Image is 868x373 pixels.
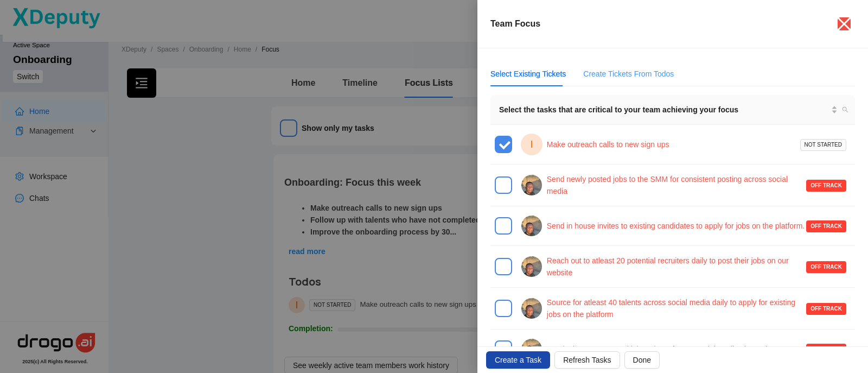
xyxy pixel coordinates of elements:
span: OFF TRACK [806,344,846,356]
span: Done [633,354,651,366]
button: Create a Task [486,351,550,369]
p: Team Focus [490,17,825,30]
div: Select Existing Tickets [490,68,566,80]
span: OFF TRACK [806,220,846,232]
span: OFF TRACK [806,261,846,273]
span: I [530,137,533,152]
a: Make outreach calls to new sign ups [547,138,669,150]
img: tx0hfuwtfqzme7doqgjs.jpg [521,256,542,277]
a: Send newly posted jobs to the SMM for consistent posting across social media [547,173,806,197]
img: tx0hfuwtfqzme7doqgjs.jpg [521,216,542,236]
button: Refresh Tasks [554,351,620,369]
span: OFF TRACK [806,180,846,192]
a: Send atleast 75 external job updates for our social media channels [547,343,771,355]
span: Create a Task [495,354,541,366]
div: Create Tickets From Todos [583,68,674,80]
img: tx0hfuwtfqzme7doqgjs.jpg [521,175,542,195]
span: OFF TRACK [806,303,846,315]
a: Source for atleast 40 talents across social media daily to apply for existing jobs on the platform [547,296,806,320]
img: tx0hfuwtfqzme7doqgjs.jpg [521,298,542,319]
span: Refresh Tasks [563,354,611,366]
span: Select the tasks that are critical to your team achieving your focus [499,104,829,116]
a: Send in house invites to existing candidates to apply for jobs on the platform. [547,220,805,232]
th: Select the tasks that are critical to your team achieving your focus [490,95,855,125]
span: search [842,106,848,113]
span: close [835,15,853,33]
a: Reach out to atleast 20 potential recruiters daily to post their jobs on our website [547,255,806,279]
span: NOT STARTED [800,139,846,151]
button: Done [624,351,660,369]
button: Close [838,17,851,30]
img: tx0hfuwtfqzme7doqgjs.jpg [521,339,542,359]
span: search [840,102,851,118]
